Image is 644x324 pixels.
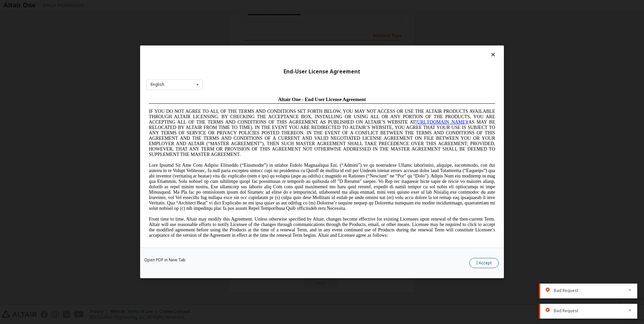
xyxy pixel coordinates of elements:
a: Open PDF in New Tab [144,258,186,262]
button: I Accept [469,258,499,268]
span: Lore Ipsumd Sit Ame Cons Adipisc Elitseddo (“Eiusmodte”) in utlabor Etdolo Magnaaliqua Eni. (“Adm... [3,69,349,117]
span: From time to time, Altair may modify this Agreement. Unless otherwise specified by Altair, change... [3,123,349,144]
div: English [151,83,164,87]
span: Altair One - End User License Agreement [132,3,220,8]
a: [URL][DOMAIN_NAME] [269,26,321,31]
span: Bad Request [554,288,578,293]
div: End-User License Agreement [146,68,498,75]
span: Bad Request [554,308,578,314]
span: IF YOU DO NOT AGREE TO ALL OF THE TERMS AND CONDITIONS SET FORTH BELOW, YOU MAY NOT ACCESS OR USE... [3,15,349,63]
